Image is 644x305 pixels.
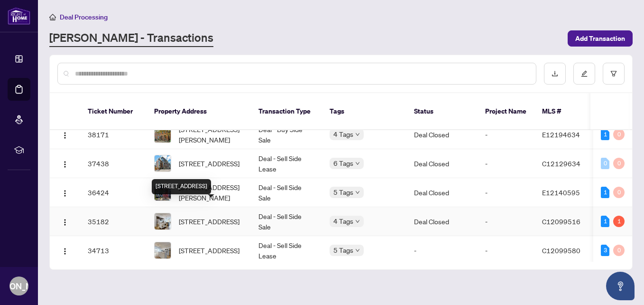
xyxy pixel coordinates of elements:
span: down [355,190,360,195]
button: Logo [57,214,73,229]
span: Deal Processing [60,13,108,21]
span: 5 Tags [333,245,353,256]
span: Add Transaction [575,31,625,46]
img: Logo [61,219,69,226]
button: download [544,63,566,85]
th: MLS # [534,93,591,130]
span: [STREET_ADDRESS] [179,216,239,227]
span: E12194634 [542,130,580,139]
td: Deal Closed [406,207,478,236]
td: Deal - Sell Side Sale [251,207,322,236]
span: 4 Tags [333,129,353,140]
div: [STREET_ADDRESS] [152,179,211,194]
button: Logo [57,185,73,200]
th: Project Name [478,93,534,130]
td: Deal Closed [406,149,478,178]
span: [STREET_ADDRESS] [179,245,239,256]
img: thumbnail-img [155,155,171,172]
span: [STREET_ADDRESS] [179,158,239,169]
td: Deal - Sell Side Sale [251,178,322,207]
div: 0 [613,129,625,140]
td: - [478,120,534,149]
img: thumbnail-img [155,213,171,229]
a: [PERSON_NAME] - Transactions [49,30,213,47]
span: 6 Tags [333,158,353,169]
img: Logo [61,248,69,255]
span: C12099580 [542,246,580,255]
img: thumbnail-img [155,126,171,143]
div: 0 [613,245,625,256]
td: Deal Closed [406,120,478,149]
th: Ticket Number [80,93,147,130]
button: Open asap [606,272,635,300]
div: 1 [601,129,609,140]
td: 34713 [80,236,147,265]
button: Logo [57,156,73,171]
div: 3 [601,245,609,256]
span: home [49,14,56,20]
td: - [478,178,534,207]
div: 0 [601,158,609,169]
td: - [478,207,534,236]
span: edit [581,70,588,77]
th: Property Address [147,93,251,130]
span: down [355,132,360,137]
span: download [552,70,558,77]
td: - [478,236,534,265]
img: Logo [61,132,69,139]
img: Logo [61,190,69,197]
span: 5 Tags [333,187,353,198]
div: 0 [613,158,625,169]
div: 1 [613,216,625,227]
td: - [406,236,478,265]
td: Deal Closed [406,178,478,207]
img: logo [8,7,30,25]
span: down [355,248,360,253]
span: down [355,161,360,166]
span: down [355,219,360,224]
td: Deal - Sell Side Lease [251,236,322,265]
div: 1 [601,187,609,198]
span: C12099516 [542,217,580,226]
span: [STREET_ADDRESS][PERSON_NAME] [179,182,243,203]
span: C12129634 [542,159,580,168]
button: edit [573,63,595,85]
span: 4 Tags [333,216,353,227]
th: Tags [322,93,406,130]
img: thumbnail-img [155,242,171,258]
td: 35182 [80,207,147,236]
div: 1 [601,216,609,227]
button: filter [603,63,625,85]
th: Transaction Type [251,93,322,130]
span: E12140595 [542,188,580,197]
td: 37438 [80,149,147,178]
td: 36424 [80,178,147,207]
button: Logo [57,243,73,258]
td: Deal - Sell Side Lease [251,149,322,178]
td: 38171 [80,120,147,149]
td: - [478,149,534,178]
td: Deal - Buy Side Sale [251,120,322,149]
button: Add Transaction [568,30,633,47]
th: Status [406,93,478,130]
button: Logo [57,127,73,142]
span: [STREET_ADDRESS][PERSON_NAME] [179,124,243,145]
span: filter [610,70,617,77]
div: 0 [613,187,625,198]
img: Logo [61,161,69,168]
